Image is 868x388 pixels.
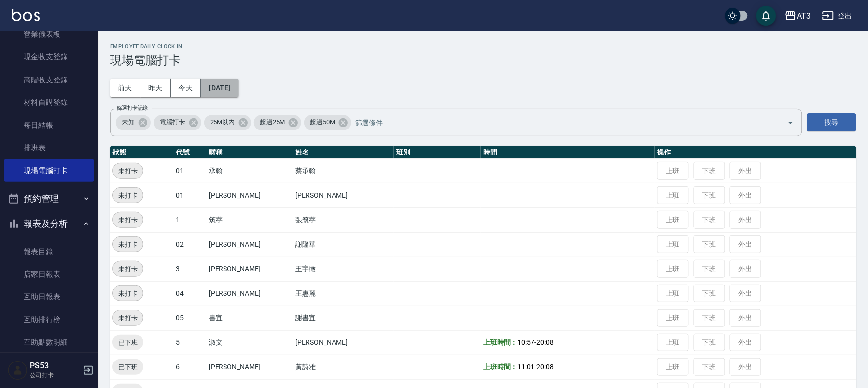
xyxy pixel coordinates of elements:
[204,117,241,127] span: 25M以內
[518,338,535,346] span: 10:57
[818,7,856,25] button: 登出
[353,114,770,131] input: 篩選條件
[113,166,143,176] span: 未打卡
[537,363,554,371] span: 20:08
[4,263,94,285] a: 店家日報表
[154,115,201,130] div: 電腦打卡
[8,361,28,380] img: Person
[113,239,143,250] span: 未打卡
[206,330,293,355] td: 淑文
[206,257,293,281] td: [PERSON_NAME]
[304,115,351,130] div: 超過50M
[171,79,201,97] button: 今天
[173,158,206,183] td: 01
[304,117,341,127] span: 超過50M
[655,146,856,159] th: 操作
[4,46,94,68] a: 現金收支登錄
[201,79,238,97] button: [DATE]
[113,288,143,299] span: 未打卡
[206,146,293,159] th: 暱稱
[206,232,293,257] td: [PERSON_NAME]
[481,355,655,379] td: -
[173,330,206,355] td: 5
[110,53,856,67] h3: 現場電腦打卡
[293,232,394,257] td: 謝隆華
[783,115,799,130] button: Open
[483,363,518,371] b: 上班時間：
[113,264,143,274] span: 未打卡
[254,117,291,127] span: 超過25M
[293,355,394,379] td: 黃詩雅
[807,113,856,131] button: 搜尋
[293,146,394,159] th: 姓名
[481,146,655,159] th: 時間
[30,371,80,380] p: 公司打卡
[206,306,293,330] td: 書宜
[4,91,94,114] a: 材料自購登錄
[4,309,94,331] a: 互助排行榜
[254,115,301,130] div: 超過25M
[4,23,94,46] a: 營業儀表板
[206,158,293,183] td: 承翰
[797,10,811,22] div: AT3
[4,285,94,308] a: 互助日報表
[756,6,776,26] button: save
[394,146,481,159] th: 班別
[206,183,293,207] td: [PERSON_NAME]
[293,257,394,281] td: 王宇徵
[30,361,80,371] h5: PS53
[116,115,151,130] div: 未知
[206,355,293,379] td: [PERSON_NAME]
[173,355,206,379] td: 6
[293,306,394,330] td: 謝書宜
[113,190,143,201] span: 未打卡
[110,79,140,97] button: 前天
[518,363,535,371] span: 11:01
[4,136,94,159] a: 排班表
[173,207,206,232] td: 1
[154,117,191,127] span: 電腦打卡
[116,117,140,127] span: 未知
[4,159,94,182] a: 現場電腦打卡
[206,207,293,232] td: 筑葶
[293,281,394,306] td: 王惠麗
[113,215,143,225] span: 未打卡
[204,115,252,130] div: 25M以內
[4,240,94,263] a: 報表目錄
[112,362,143,372] span: 已下班
[206,281,293,306] td: [PERSON_NAME]
[110,146,173,159] th: 狀態
[173,306,206,330] td: 05
[173,281,206,306] td: 04
[483,338,518,346] b: 上班時間：
[117,104,148,112] label: 篩選打卡記錄
[113,313,143,323] span: 未打卡
[4,211,94,236] button: 報表及分析
[112,337,143,348] span: 已下班
[293,207,394,232] td: 張筑葶
[293,330,394,355] td: [PERSON_NAME]
[293,158,394,183] td: 蔡承翰
[293,183,394,207] td: [PERSON_NAME]
[173,232,206,257] td: 02
[4,331,94,354] a: 互助點數明細
[781,6,814,26] button: AT3
[4,69,94,91] a: 高階收支登錄
[173,146,206,159] th: 代號
[140,79,171,97] button: 昨天
[4,114,94,136] a: 每日結帳
[173,257,206,281] td: 3
[110,43,856,50] h2: Employee Daily Clock In
[12,9,40,21] img: Logo
[4,186,94,211] button: 預約管理
[481,330,655,355] td: -
[537,338,554,346] span: 20:08
[173,183,206,207] td: 01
